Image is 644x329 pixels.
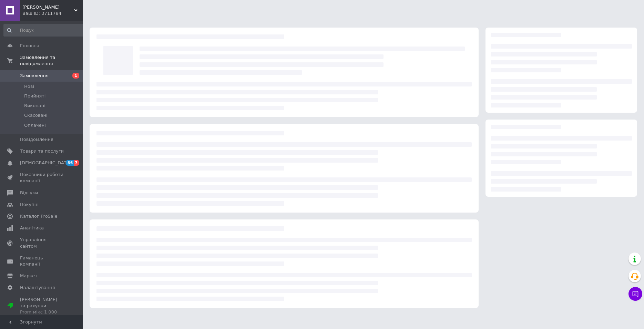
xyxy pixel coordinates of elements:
span: Скасовані [24,112,48,119]
span: Товари та послуги [20,148,64,154]
input: Пошук [3,24,85,37]
div: Prom мікс 1 000 [20,309,64,315]
span: 7 [74,160,79,166]
span: Головна [20,43,39,49]
span: Гаманець компанії [20,255,64,267]
span: Нові [24,83,34,90]
span: Повідомлення [20,136,53,143]
span: Аналітика [20,225,44,231]
span: Відгуки [20,190,38,196]
span: Покупці [20,202,39,208]
div: Ваш ID: 3711784 [22,10,83,17]
span: Налаштування [20,285,55,291]
span: Замовлення та повідомлення [20,54,83,67]
button: Чат з покупцем [628,287,642,301]
span: [DEMOGRAPHIC_DATA] [20,160,71,166]
span: Оплачені [24,122,46,128]
span: 1 [72,73,79,79]
span: Замовлення [20,73,49,79]
span: Виконані [24,103,45,109]
span: ФОП Стичук [22,4,74,10]
span: Показники роботи компанії [20,172,64,184]
span: Каталог ProSale [20,213,57,219]
span: [PERSON_NAME] та рахунки [20,297,64,316]
span: Маркет [20,273,38,279]
span: Управління сайтом [20,237,64,249]
span: 36 [66,160,74,166]
span: Прийняті [24,93,45,99]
